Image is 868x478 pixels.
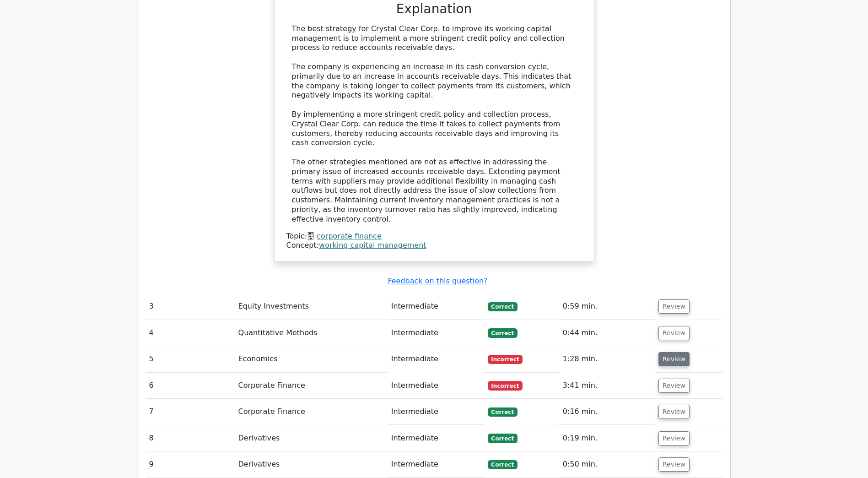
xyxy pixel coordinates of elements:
a: working capital management [319,241,426,250]
td: 9 [146,451,235,478]
td: Intermediate [388,373,484,399]
button: Review [658,431,690,445]
a: Feedback on this question? [388,277,487,285]
td: 5 [146,346,235,372]
td: Intermediate [388,320,484,346]
td: 4 [146,320,235,346]
td: 0:59 min. [559,293,655,320]
span: Correct [488,328,518,337]
td: 7 [146,399,235,425]
td: Quantitative Methods [235,320,388,346]
button: Review [658,457,690,472]
td: Intermediate [388,293,484,320]
td: 3:41 min. [559,373,655,399]
td: 6 [146,373,235,399]
td: Intermediate [388,451,484,478]
td: 0:44 min. [559,320,655,346]
td: Corporate Finance [235,373,388,399]
button: Review [658,299,690,314]
h3: Explanation [292,1,577,17]
td: 0:19 min. [559,425,655,451]
td: Equity Investments [235,293,388,320]
span: Correct [488,460,518,469]
button: Review [658,405,690,419]
div: Concept: [286,241,582,250]
span: Correct [488,407,518,417]
button: Review [658,379,690,393]
td: Intermediate [388,346,484,372]
td: 8 [146,425,235,451]
td: Intermediate [388,399,484,425]
span: Incorrect [488,381,523,390]
button: Review [658,352,690,366]
td: 3 [146,293,235,320]
td: Economics [235,346,388,372]
div: The best strategy for Crystal Clear Corp. to improve its working capital management is to impleme... [292,24,577,224]
td: Derivatives [235,425,388,451]
span: Correct [488,434,518,443]
td: Intermediate [388,425,484,451]
td: Derivatives [235,451,388,478]
a: corporate finance [317,232,382,240]
span: Correct [488,302,518,311]
div: Topic: [286,232,582,241]
td: 0:50 min. [559,451,655,478]
td: Corporate Finance [235,399,388,425]
td: 1:28 min. [559,346,655,372]
button: Review [658,326,690,340]
span: Incorrect [488,355,523,364]
td: 0:16 min. [559,399,655,425]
